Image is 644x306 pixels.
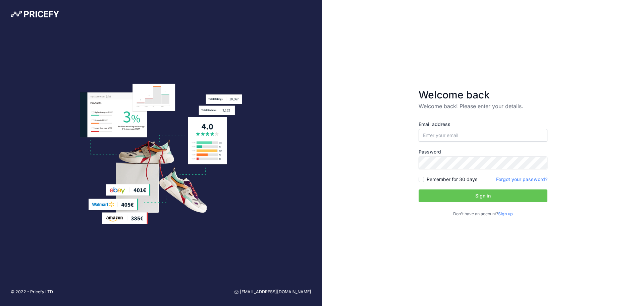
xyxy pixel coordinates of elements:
[419,129,547,142] input: Enter your email
[419,189,547,202] button: Sign in
[419,102,547,110] p: Welcome back! Please enter your details.
[234,289,311,295] a: [EMAIL_ADDRESS][DOMAIN_NAME]
[11,289,53,295] p: © 2022 - Pricefy LTD
[427,176,477,183] label: Remember for 30 days
[419,211,547,217] p: Don't have an account?
[11,11,59,17] img: Pricefy
[419,89,547,101] h3: Welcome back
[419,121,547,128] label: Email address
[496,176,547,182] a: Forgot your password?
[419,148,547,155] label: Password
[498,211,513,216] a: Sign up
